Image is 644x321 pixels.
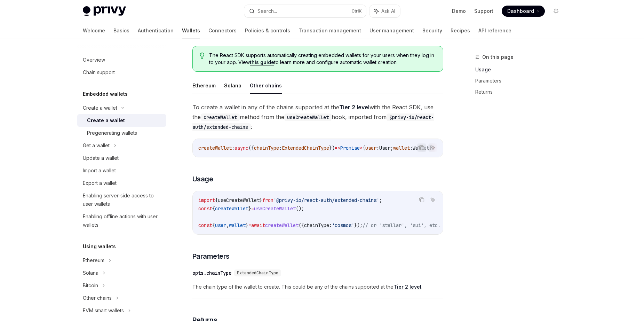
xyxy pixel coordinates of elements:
[83,269,98,277] div: Solana
[212,205,215,212] span: {
[246,222,248,228] span: }
[83,191,162,208] div: Enabling server-side access to user wallets
[77,210,166,231] a: Enabling offline actions with user wallets
[192,269,231,276] div: opts.chainType
[248,145,254,151] span: ({
[248,222,251,228] span: =
[226,222,229,228] span: ,
[198,145,232,151] span: createWallet
[192,251,230,261] span: Parameters
[550,6,562,17] button: Toggle dark mode
[360,145,363,151] span: <
[428,195,437,204] button: Ask AI
[393,284,421,290] a: Tier 2 level
[482,53,514,61] span: On this page
[284,113,332,121] code: useCreateWallet
[83,90,128,98] h5: Embedded wallets
[299,22,361,39] a: Transaction management
[198,222,212,228] span: const
[410,145,413,151] span: :
[369,5,400,17] button: Ask AI
[83,22,105,39] a: Welcome
[83,256,104,265] div: Ethereum
[77,189,166,210] a: Enabling server-side access to user wallets
[209,52,436,66] span: The React SDK supports automatically creating embedded wallets for your users when they log in to...
[83,166,116,175] div: Import a wallet
[273,197,379,203] span: '@privy-io/react-auth/extended-chains'
[451,22,470,39] a: Recipes
[200,53,205,59] svg: Tip
[83,306,124,315] div: EVM smart wallets
[379,145,390,151] span: User
[83,281,98,290] div: Bitcoin
[474,8,493,15] a: Support
[257,7,277,15] div: Search...
[232,145,234,151] span: :
[363,222,440,228] span: // or 'stellar', 'sui', etc.
[379,197,382,203] span: ;
[339,104,369,111] a: Tier 2 level
[215,205,248,212] span: createWallet
[329,145,335,151] span: })
[77,114,166,127] a: Create a wallet
[354,222,363,228] span: });
[502,6,545,17] a: Dashboard
[77,152,166,164] a: Update a wallet
[351,8,362,14] span: Ctrl K
[304,222,332,228] span: chainType:
[138,22,174,39] a: Authentication
[390,145,393,151] span: ;
[262,197,273,203] span: from
[83,68,115,77] div: Chain support
[254,145,279,151] span: chainType
[192,174,213,184] span: Usage
[192,77,216,94] button: Ethereum
[212,222,215,228] span: {
[251,222,265,228] span: await
[422,22,442,39] a: Security
[428,143,437,152] button: Ask AI
[244,5,366,17] button: Search...CtrlK
[260,197,262,203] span: }
[413,145,429,151] span: Wallet
[296,205,304,212] span: ();
[245,22,290,39] a: Policies & controls
[340,145,360,151] span: Promise
[83,6,126,16] img: light logo
[332,222,354,228] span: 'cosmos'
[198,197,215,203] span: import
[201,113,240,121] code: createWallet
[218,197,260,203] span: useCreateWallet
[83,242,116,251] h5: Using wallets
[251,205,254,212] span: =
[393,145,410,151] span: wallet
[208,22,237,39] a: Connectors
[478,22,511,39] a: API reference
[234,145,248,151] span: async
[254,205,296,212] span: useCreateWallet
[381,8,395,15] span: Ask AI
[87,116,125,125] div: Create a wallet
[87,129,137,137] div: Pregenerating wallets
[265,222,299,228] span: createWallet
[83,141,110,150] div: Get a wallet
[83,212,162,229] div: Enabling offline actions with user wallets
[113,22,129,39] a: Basics
[77,54,166,66] a: Overview
[376,145,379,151] span: :
[365,145,376,151] span: user
[182,22,200,39] a: Wallets
[279,145,282,151] span: :
[369,22,414,39] a: User management
[77,177,166,189] a: Export a wallet
[248,205,251,212] span: }
[198,205,212,212] span: const
[83,294,112,302] div: Other chains
[83,179,117,187] div: Export a wallet
[83,154,119,162] div: Update a wallet
[192,283,443,291] span: The chain type of the wallet to create. This could be any of the chains supported at the .
[229,222,246,228] span: wallet
[282,145,329,151] span: ExtendedChainType
[299,222,304,228] span: ({
[83,104,117,112] div: Create a wallet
